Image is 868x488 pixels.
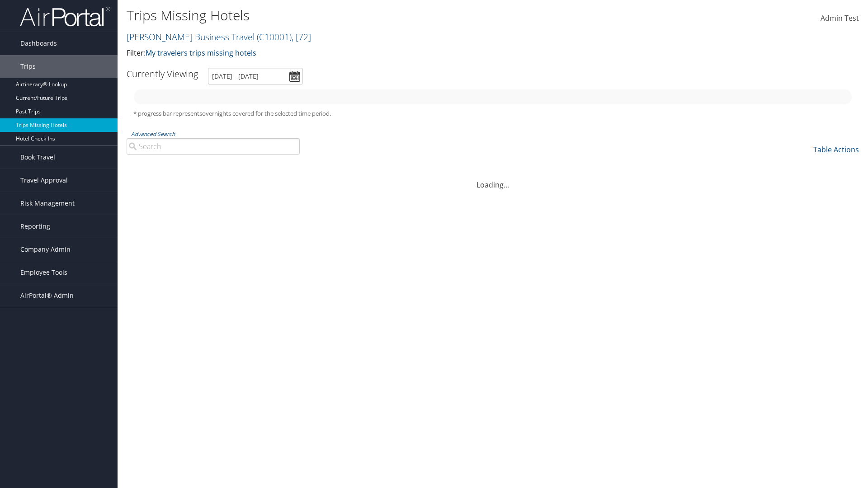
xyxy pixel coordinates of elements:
[20,215,50,238] span: Reporting
[20,146,55,169] span: Book Travel
[127,138,300,155] input: Advanced Search
[20,55,36,78] span: Trips
[813,145,859,155] a: Table Actions
[146,48,256,58] a: My travelers trips missing hotels
[20,6,110,27] img: airportal-logo.png
[131,130,175,138] a: Advanced Search
[20,32,57,55] span: Dashboards
[127,31,311,43] a: [PERSON_NAME] Business Travel
[257,31,292,43] span: ( C10001 )
[20,284,74,307] span: AirPortal® Admin
[208,68,303,84] input: [DATE] - [DATE]
[133,109,852,118] h5: * progress bar represents overnights covered for the selected time period.
[821,13,859,23] span: Admin Test
[127,68,198,80] h3: Currently Viewing
[20,238,71,261] span: Company Admin
[20,169,68,192] span: Travel Approval
[127,6,615,25] h1: Trips Missing Hotels
[20,192,75,215] span: Risk Management
[292,31,311,43] span: , [ 72 ]
[20,261,67,284] span: Employee Tools
[127,47,615,59] p: Filter:
[127,169,859,190] div: Loading...
[821,5,859,33] a: Admin Test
